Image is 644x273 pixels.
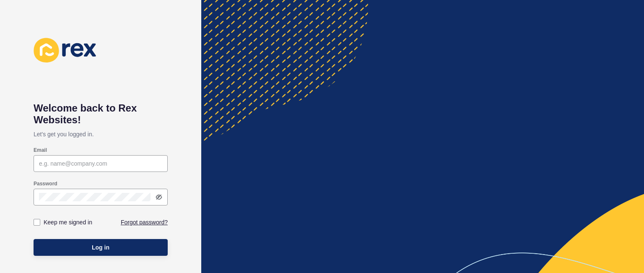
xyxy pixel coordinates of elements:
label: Email [34,147,47,153]
input: e.g. name@company.com [39,159,162,168]
a: Forgot password? [121,218,168,226]
label: Password [34,180,57,187]
label: Keep me signed in [44,218,92,226]
button: Log in [34,239,168,256]
a: Don't have an account? [34,239,95,247]
p: Let's get you logged in. [34,126,168,143]
span: Log in [92,243,109,252]
h1: Welcome back to Rex Websites! [34,102,168,126]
